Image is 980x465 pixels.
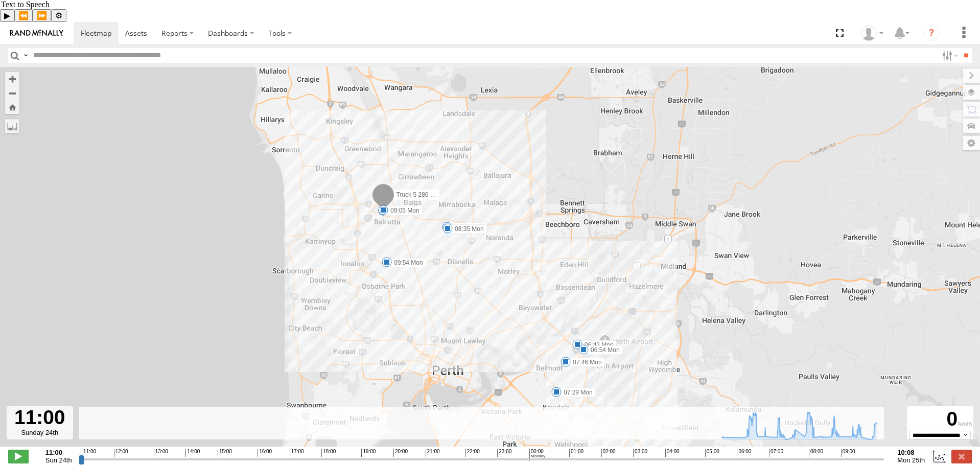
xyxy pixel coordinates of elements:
span: 03:00 [633,449,647,457]
label: 08:21 Mon [447,223,486,232]
button: Zoom in [5,72,19,86]
label: 06:42 Mon [577,340,617,350]
label: 09:05 Mon [383,206,423,215]
span: 14:00 [185,449,200,457]
label: 07:46 Mon [566,358,605,367]
span: 13:00 [154,449,168,457]
span: 15:00 [218,449,232,457]
div: 0 [908,408,972,431]
a: ? [916,22,947,44]
span: 23:00 [497,449,511,457]
span: 16:00 [258,449,272,457]
span: 17:00 [290,449,304,457]
label: Measure [5,119,19,133]
label: Play/Stop [8,450,29,463]
img: rand-logo.svg [10,30,63,37]
span: 11:00 [82,449,96,457]
label: 06:54 Mon [584,345,623,355]
span: 21:00 [426,449,440,457]
span: 05:00 [705,449,719,457]
span: 19:00 [361,449,376,457]
label: Search Filter Options [938,48,960,63]
button: Zoom out [5,86,19,100]
label: System Management [952,22,975,44]
strong: 10:08 [897,449,925,456]
span: Sun 24th Aug 2025 [45,456,72,464]
button: Zoom Home [5,100,19,114]
span: Truck 5 286 1IJY426 [396,191,453,198]
i: ? [923,25,940,41]
span: 00:00 [529,449,545,460]
span: 04:00 [665,449,680,457]
span: 01:00 [569,449,584,457]
strong: 11:00 [45,449,72,456]
label: 08:35 Mon [448,224,487,234]
span: 20:00 [393,449,408,457]
span: 07:00 [769,449,783,457]
label: Close [951,450,972,463]
span: 08:00 [809,449,823,457]
label: 07:29 Mon [556,388,596,397]
span: 18:00 [321,449,336,457]
span: 06:00 [737,449,751,457]
label: Search Query [21,48,30,63]
label: 09:54 Mon [387,258,426,267]
div: Julian Wright [857,26,887,41]
span: 12:00 [114,449,128,457]
span: 22:00 [465,449,480,457]
span: 09:00 [841,449,855,457]
button: Settings [51,9,66,22]
button: Forward [33,9,51,22]
span: Mon 25th Aug 2025 [897,456,925,464]
button: Previous [14,9,33,22]
span: Full Screen Dashboard [829,22,850,44]
label: Map Settings [963,136,980,150]
span: 02:00 [601,449,616,457]
label: Notifications [891,22,913,44]
label: Dashboards [201,22,261,44]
